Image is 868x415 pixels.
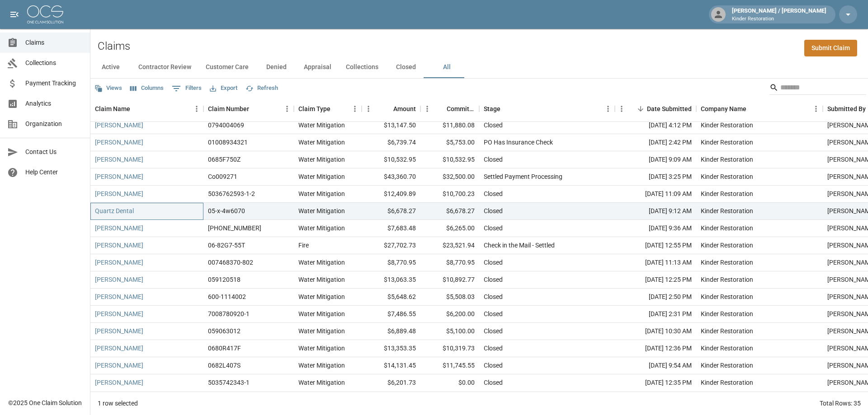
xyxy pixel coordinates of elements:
div: Kinder Restoration [701,138,753,147]
div: $6,265.00 [420,220,479,237]
div: Water Mitigation [298,344,345,353]
div: [DATE] 12:55 PM [615,237,696,254]
button: Sort [634,103,647,115]
span: Contact Us [25,147,83,157]
div: Stage [484,96,500,121]
button: Contractor Review [131,56,198,78]
a: [PERSON_NAME] [95,361,143,370]
div: 0682L407S [208,361,241,370]
div: Closed [484,189,503,198]
div: 5036762593-1-2 [208,189,255,198]
div: [DATE] 3:25 PM [615,168,696,186]
div: Water Mitigation [298,292,345,301]
div: $6,678.27 [420,203,479,220]
a: Quartz Dental [95,206,134,215]
div: [DATE] 12:35 PM [615,374,696,392]
button: Menu [420,102,434,116]
div: $6,200.00 [420,306,479,323]
div: 600-1114002 [208,292,246,301]
button: Denied [256,56,297,78]
div: Submitted By [827,96,866,121]
div: $10,892.77 [420,271,479,289]
div: [DATE] 9:54 AM [615,357,696,374]
div: $10,532.95 [362,151,420,168]
button: Sort [249,103,262,115]
div: $32,500.00 [420,168,479,186]
button: Closed [386,56,426,78]
div: Water Mitigation [298,361,345,370]
div: [DATE] 9:12 AM [615,203,696,220]
div: Closed [484,155,503,164]
div: [DATE] 9:36 AM [615,220,696,237]
div: Kinder Restoration [701,344,753,353]
button: Export [208,81,240,95]
div: Water Mitigation [298,309,345,318]
div: Water Mitigation [298,138,345,147]
div: 059063012 [208,326,241,336]
div: $23,521.94 [420,237,479,254]
div: Kinder Restoration [701,224,753,233]
button: Menu [809,102,823,116]
div: $10,532.95 [420,151,479,168]
div: Claim Type [294,96,362,121]
div: Closed [484,378,503,387]
div: $5,648.62 [362,289,420,306]
button: Sort [434,103,447,115]
div: Water Mitigation [298,378,345,387]
div: Stage [479,96,615,121]
div: Closed [484,258,503,267]
a: [PERSON_NAME] [95,292,143,301]
div: $5,100.00 [420,323,479,340]
span: Organization [25,119,83,129]
span: Collections [25,58,83,68]
div: 1 row selected [98,399,138,408]
div: 01-008-852633 [208,224,261,233]
div: Water Mitigation [298,172,345,181]
a: [PERSON_NAME] [95,326,143,336]
span: Help Center [25,168,83,177]
button: Sort [500,103,513,115]
a: [PERSON_NAME] [95,121,143,130]
div: Fire [298,241,309,250]
div: $14,131.45 [362,357,420,374]
div: 007468370-802 [208,258,253,267]
div: [DATE] 11:09 AM [615,186,696,203]
div: Search [769,80,866,97]
button: All [426,56,467,78]
button: Menu [190,102,203,116]
div: Closed [484,121,503,130]
div: Kinder Restoration [701,361,753,370]
button: Select columns [128,81,166,95]
h2: Claims [98,40,130,53]
button: open drawer [5,5,24,23]
div: [PERSON_NAME] / [PERSON_NAME] [728,6,830,23]
button: Sort [381,103,393,115]
a: [PERSON_NAME] [95,138,143,147]
div: Kinder Restoration [701,121,753,130]
div: Kinder Restoration [701,241,753,250]
div: Water Mitigation [298,258,345,267]
a: [PERSON_NAME] [95,344,143,353]
div: Check in the Mail - Settled [484,241,555,250]
div: Claim Number [208,96,249,121]
span: Claims [25,38,83,47]
div: Kinder Restoration [701,309,753,318]
div: [DATE] 2:42 PM [615,134,696,151]
div: $11,745.55 [420,357,479,374]
div: Committed Amount [420,96,479,121]
div: [DATE] 9:09 AM [615,151,696,168]
div: $10,319.73 [420,340,479,357]
div: [DATE] 10:30 AM [615,323,696,340]
div: $0.00 [420,374,479,392]
div: Claim Number [203,96,294,121]
button: Show filters [170,81,204,96]
div: $13,063.35 [362,271,420,289]
div: 0685F750Z [208,155,241,164]
div: Company Name [701,96,746,121]
a: [PERSON_NAME] [95,189,143,198]
div: Total Rows: 35 [820,399,861,408]
a: [PERSON_NAME] [95,172,143,181]
a: Submit Claim [804,40,857,56]
a: [PERSON_NAME] [95,258,143,267]
div: [DATE] 2:31 PM [615,306,696,323]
